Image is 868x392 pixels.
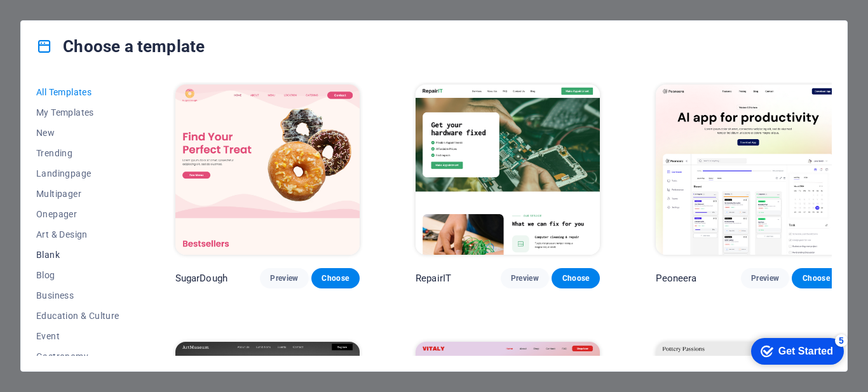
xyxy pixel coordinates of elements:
[36,36,205,57] h4: Choose a template
[416,84,600,255] img: RepairIT
[36,351,119,362] span: Gastronomy
[501,268,549,288] button: Preview
[36,189,119,199] span: Multipager
[562,273,590,283] span: Choose
[36,229,119,240] span: Art & Design
[552,268,600,288] button: Choose
[36,82,119,102] button: All Templates
[36,311,119,321] span: Education & Culture
[792,268,840,288] button: Choose
[10,6,103,33] div: Get Started 5 items remaining, 0% complete
[36,326,119,346] button: Event
[36,102,119,123] button: My Templates
[36,265,119,285] button: Blog
[656,272,696,285] p: Peoneera
[741,268,789,288] button: Preview
[36,184,119,204] button: Multipager
[36,270,119,280] span: Blog
[36,331,119,341] span: Event
[311,268,360,288] button: Choose
[36,245,119,265] button: Blank
[36,163,119,184] button: Landingpage
[270,273,298,283] span: Preview
[36,107,119,118] span: My Templates
[36,123,119,143] button: New
[36,168,119,179] span: Landingpage
[94,3,107,15] div: 5
[656,84,840,255] img: Peoneera
[36,250,119,260] span: Blank
[175,272,227,285] p: SugarDough
[36,224,119,245] button: Art & Design
[36,204,119,224] button: Onepager
[36,143,119,163] button: Trending
[36,148,119,158] span: Trending
[37,14,92,25] div: Get Started
[36,306,119,326] button: Education & Culture
[36,285,119,306] button: Business
[260,268,308,288] button: Preview
[36,290,119,301] span: Business
[36,346,119,367] button: Gastronomy
[416,272,451,285] p: RepairIT
[322,273,349,283] span: Choose
[802,273,830,283] span: Choose
[511,273,539,283] span: Preview
[175,84,360,255] img: SugarDough
[36,128,119,138] span: New
[36,87,119,97] span: All Templates
[751,273,779,283] span: Preview
[36,209,119,219] span: Onepager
